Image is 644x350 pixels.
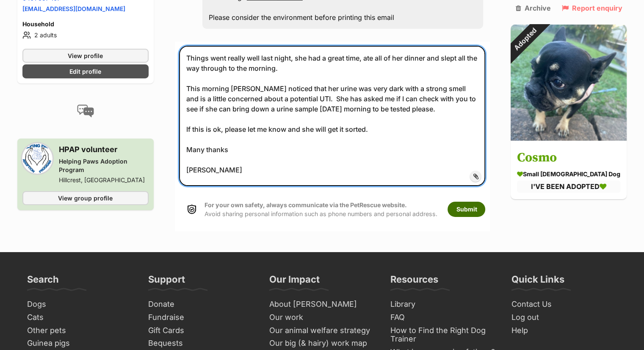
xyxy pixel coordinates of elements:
h3: Quick Links [511,273,564,290]
span: Edit profile [69,67,101,75]
button: Submit [448,202,485,217]
a: Report enquiry [561,4,622,12]
h3: Cosmo [517,149,620,168]
a: Archive [515,4,550,12]
a: Other pets [24,324,136,337]
img: Cosmo [511,25,627,141]
a: Cosmo small [DEMOGRAPHIC_DATA] Dog I'VE BEEN ADOPTED [511,142,627,199]
div: Hillcrest, [GEOGRAPHIC_DATA] [59,175,149,184]
li: 2 adults [22,30,149,40]
a: Adopted [511,134,627,142]
a: View profile [22,48,149,62]
a: Our work [266,311,379,324]
img: conversation-icon-4a6f8262b818ee0b60e3300018af0b2d0b884aa5de6e9bcb8d3d4eeb1a70a7c4.svg [77,104,94,117]
a: Bequests [145,337,257,350]
a: Log out [508,311,621,324]
a: Gift Cards [145,324,257,337]
a: Fundraise [145,311,257,324]
p: Avoid sharing personal information such as phone numbers and personal address. [205,200,437,219]
img: Helping Paws Adoption Program profile pic [22,143,52,173]
h3: Search [27,273,59,290]
span: View group profile [58,193,113,202]
a: Donate [145,298,257,311]
a: FAQ [387,311,500,324]
a: Cats [24,311,136,324]
strong: For your own safety, always communicate via the PetRescue website. [205,201,407,208]
div: Helping Paws Adoption Program [59,157,149,174]
span: View profile [68,51,103,60]
a: Contact Us [508,298,621,311]
a: About [PERSON_NAME] [266,298,379,311]
a: How to Find the Right Dog Trainer [387,324,500,346]
a: Our big (& hairy) work map [266,337,379,350]
div: Adopted [500,14,551,65]
a: Guinea pigs [24,337,136,350]
h4: Household [22,19,149,28]
div: small [DEMOGRAPHIC_DATA] Dog [517,170,620,179]
h3: Support [148,273,185,290]
a: Library [387,298,500,311]
a: Our animal welfare strategy [266,324,379,337]
a: [EMAIL_ADDRESS][DOMAIN_NAME] [22,5,125,12]
h3: HPAP volunteer [59,143,149,155]
div: I'VE BEEN ADOPTED [517,181,620,193]
h3: Resources [390,273,438,290]
a: Dogs [24,298,136,311]
a: Help [508,324,621,337]
a: Edit profile [22,64,149,78]
a: View group profile [22,191,149,205]
h3: Our Impact [269,273,320,290]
